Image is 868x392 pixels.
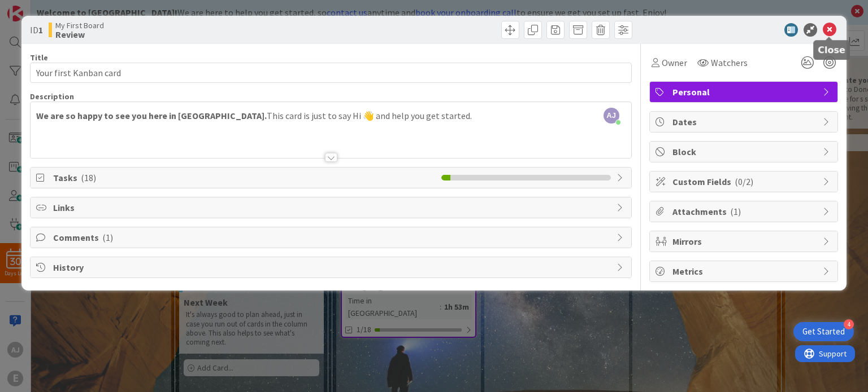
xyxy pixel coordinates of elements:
[672,205,817,218] span: Attachments
[30,91,74,102] span: Description
[818,45,845,55] h5: Close
[844,319,854,329] div: 4
[672,175,817,188] span: Custom Fields
[672,145,817,158] span: Block
[730,206,741,217] span: ( 1 )
[30,52,48,63] label: Title
[30,23,43,37] span: ID
[711,56,748,69] span: Watchers
[802,326,845,337] div: Get Started
[36,109,625,122] p: This card is just to say Hi 👋 and help you get started.
[662,56,687,69] span: Owner
[53,261,610,274] span: History
[53,231,610,244] span: Comments
[55,21,104,30] span: My First Board
[672,115,817,129] span: Dates
[604,108,619,124] span: AJ
[793,322,854,341] div: Open Get Started checklist, remaining modules: 4
[36,110,267,121] strong: We are so happy to see you here in [GEOGRAPHIC_DATA].
[55,30,104,39] b: Review
[735,176,753,187] span: ( 0/2 )
[672,265,817,278] span: Metrics
[30,63,631,83] input: type card name here...
[53,201,610,214] span: Links
[24,2,51,15] span: Support
[38,24,43,36] b: 1
[672,235,817,248] span: Mirrors
[53,171,435,184] span: Tasks
[102,232,113,243] span: ( 1 )
[672,85,817,99] span: Personal
[81,172,96,183] span: ( 18 )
